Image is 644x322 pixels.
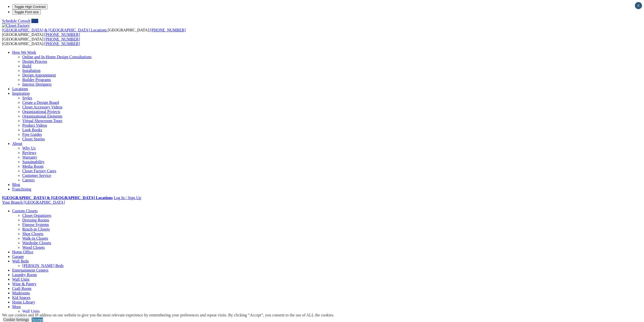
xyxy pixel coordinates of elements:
[31,19,38,23] a: Call
[22,123,47,127] a: Product Videos
[12,209,38,213] a: Custom Closets
[24,200,65,204] span: [GEOGRAPHIC_DATA]
[45,37,80,41] a: [PHONE_NUMBER]
[12,9,41,15] button: Toggle Font size
[12,182,20,187] a: Blog
[2,313,334,317] div: We use cookies and IP address on our website to give you the most relevant experience by remember...
[45,32,80,37] a: [PHONE_NUMBER]
[22,178,35,182] a: Careers
[22,119,63,123] a: Virtual Showroom Tours
[22,82,52,86] a: Interior Designers
[22,169,56,173] a: Closet Factory Cares
[12,273,37,277] a: Laundry Room
[22,222,49,227] a: Finesse Systems
[2,37,80,46] span: [GEOGRAPHIC_DATA]: [GEOGRAPHIC_DATA]:
[22,245,45,250] a: Wood Closets
[22,132,42,137] a: Free Guides
[2,28,186,37] span: [GEOGRAPHIC_DATA]: [GEOGRAPHIC_DATA]:
[22,164,44,168] a: Media Room
[635,2,642,9] button: Close
[2,28,107,32] span: [GEOGRAPHIC_DATA] & [GEOGRAPHIC_DATA] Locations
[12,141,22,146] a: About
[22,173,51,178] a: Customer Service
[12,250,33,254] a: Home Office
[22,68,40,73] a: Installation
[22,218,49,222] a: Dressing Rooms
[12,291,30,295] a: Mudrooms
[12,295,30,300] a: Kid Spaces
[22,137,45,141] a: Closet Stories
[2,196,113,200] a: [GEOGRAPHIC_DATA] & [GEOGRAPHIC_DATA] Locations
[22,64,31,68] a: Build
[22,160,45,164] a: Sustainability
[114,196,141,200] a: Log In / Sign Up
[12,305,21,309] a: More menu text will display only on big screen
[14,5,46,9] span: Toggle High Contrast
[22,105,63,109] a: Closet Accessory Videos
[150,28,185,32] a: [PHONE_NUMBER]
[22,309,39,313] a: Wall Units
[12,187,31,191] a: Franchising
[22,96,32,100] a: Styles
[22,100,59,105] a: Create a Design Board
[12,50,36,54] a: How We Work
[22,146,36,150] a: Why Us
[12,87,28,91] a: Locations
[45,42,80,46] a: [PHONE_NUMBER]
[22,128,42,132] a: Look Books
[2,28,108,32] a: [GEOGRAPHIC_DATA] & [GEOGRAPHIC_DATA] Locations
[22,73,56,77] a: Design Appointment
[22,236,48,240] a: Walk-in Closets
[12,277,29,281] a: Wall Units
[12,259,29,263] a: Wall Beds
[22,232,43,236] a: Shoe Closets
[22,241,51,245] a: Wardrobe Closets
[2,23,30,28] img: Closet Factory
[32,317,43,322] a: Accept
[22,78,51,82] a: Builder Programs
[2,200,65,204] a: Your Branch [GEOGRAPHIC_DATA]
[12,300,35,304] a: Home Library
[22,55,92,59] a: Online and In-Home Design Consultations
[12,4,48,9] button: Toggle High Contrast
[12,286,31,291] a: Craft Room
[3,317,29,322] a: Cookie Settings
[22,109,60,114] a: Organizational Projects
[12,268,49,272] a: Entertainment Centers
[2,200,23,204] span: Your Branch
[14,10,39,14] span: Toggle Font size
[22,150,36,155] a: Reviews
[12,282,36,286] a: Wine & Pantry
[12,254,24,259] a: Garage
[22,263,64,268] a: [PERSON_NAME] Beds
[22,213,51,218] a: Closet Organizers
[22,114,62,118] a: Organizational Elements
[22,227,50,231] a: Reach-in Closets
[22,59,47,64] a: Design Process
[2,19,30,23] a: Schedule Consult
[22,155,37,159] a: Warranty
[12,91,30,96] a: Inspiration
